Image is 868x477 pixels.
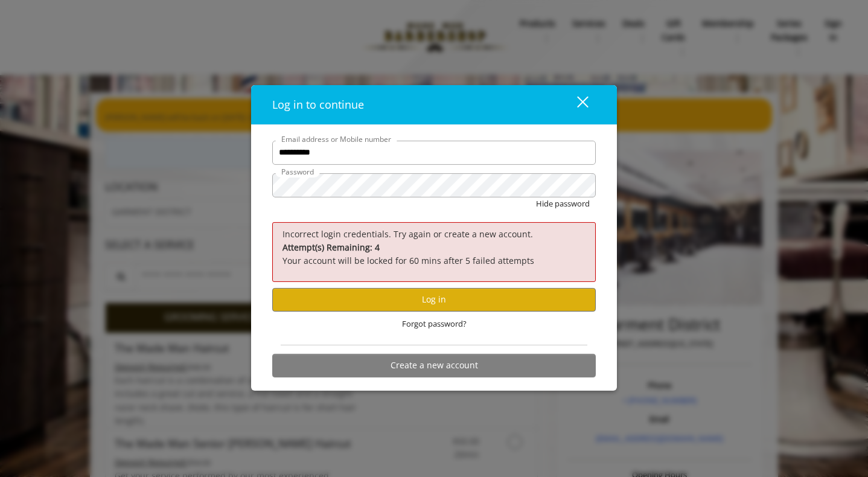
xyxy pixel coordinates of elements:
span: Forgot password? [402,318,467,330]
span: Log in to continue [272,97,364,112]
button: Log in [272,288,596,312]
label: Password [275,166,320,178]
button: close dialog [555,92,596,117]
b: Attempt(s) Remaining: 4 [282,242,380,253]
input: Password [272,173,596,197]
p: Your account will be locked for 60 mins after 5 failed attempts [282,241,586,268]
span: Incorrect login credentials. Try again or create a new account. [282,228,533,239]
div: close dialog [563,95,587,114]
button: Hide password [536,197,590,210]
input: Email address or Mobile number [272,141,596,165]
label: Email address or Mobile number [275,133,397,145]
button: Create a new account [272,354,596,377]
